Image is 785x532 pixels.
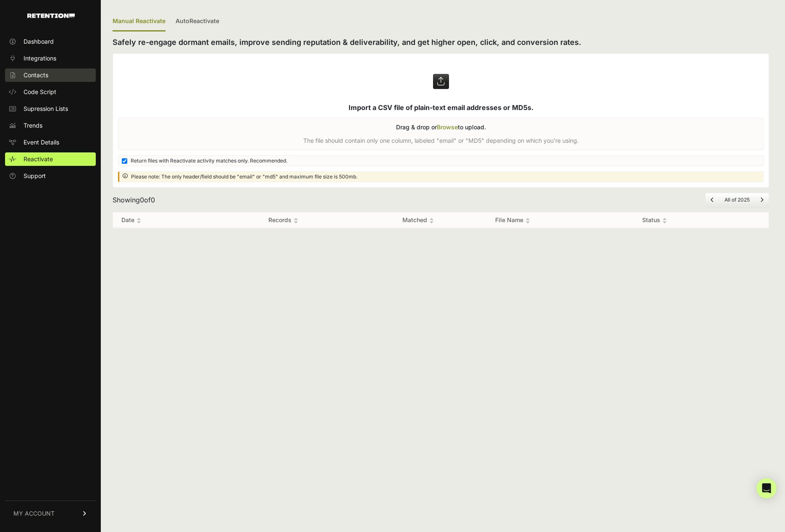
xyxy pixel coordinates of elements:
span: MY ACCOUNT [13,509,55,518]
th: Status [634,212,752,228]
a: Supression Lists [5,102,96,115]
a: MY ACCOUNT [5,501,96,526]
a: Dashboard [5,35,96,48]
th: Matched [349,212,487,228]
a: Support [5,169,96,183]
a: Contacts [5,68,96,82]
a: Previous [711,197,714,203]
span: 0 [140,196,144,204]
img: no_sort-eaf950dc5ab64cae54d48a5578032e96f70b2ecb7d747501f34c8f2db400fb66.gif [525,218,530,224]
a: Event Details [5,136,96,149]
nav: Page navigation [705,193,769,207]
a: Reactivate [5,152,96,166]
img: Retention.com [27,13,75,18]
img: no_sort-eaf950dc5ab64cae54d48a5578032e96f70b2ecb7d747501f34c8f2db400fb66.gif [429,218,434,224]
a: Code Script [5,85,96,99]
span: Return files with Reactivate activity matches only. Recommended. [131,157,287,164]
a: Integrations [5,52,96,65]
span: Reactivate [24,155,53,163]
span: Code Script [24,88,56,96]
span: Support [24,172,46,180]
img: no_sort-eaf950dc5ab64cae54d48a5578032e96f70b2ecb7d747501f34c8f2db400fb66.gif [294,218,298,224]
th: File Name [487,212,634,228]
div: Open Intercom Messenger [756,478,777,498]
div: Showing of [113,195,155,205]
span: Trends [24,121,42,130]
img: no_sort-eaf950dc5ab64cae54d48a5578032e96f70b2ecb7d747501f34c8f2db400fb66.gif [137,218,141,224]
li: All of 2025 [719,197,755,203]
span: Contacts [24,71,48,79]
span: Dashboard [24,37,54,46]
a: AutoReactivate [176,12,219,31]
th: Date [113,212,217,228]
input: Return files with Reactivate activity matches only. Recommended. [122,158,127,164]
span: Integrations [24,54,56,63]
h2: Safely re-engage dormant emails, improve sending reputation & deliverability, and get higher open... [113,37,769,48]
th: Records [217,212,349,228]
span: Supression Lists [24,105,68,113]
div: Manual Reactivate [113,12,165,31]
span: Event Details [24,138,59,147]
a: Trends [5,119,96,132]
span: 0 [151,196,155,204]
img: no_sort-eaf950dc5ab64cae54d48a5578032e96f70b2ecb7d747501f34c8f2db400fb66.gif [662,218,667,224]
a: Next [760,197,764,203]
